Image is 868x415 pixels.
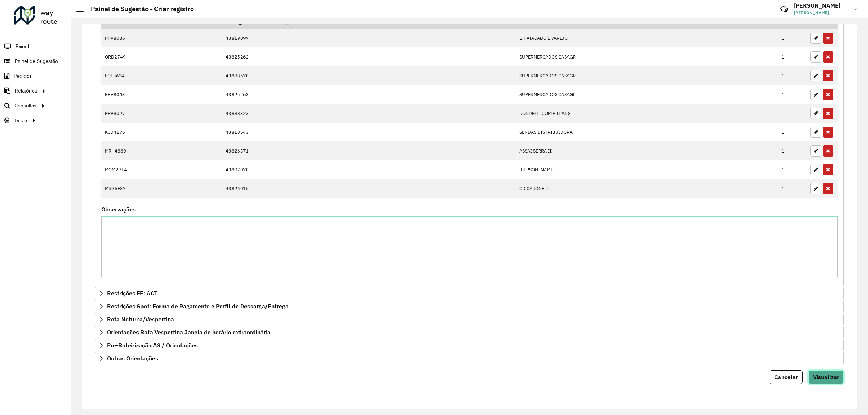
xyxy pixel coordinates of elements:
td: KSD4B75 [101,123,222,141]
td: 1 [778,179,807,198]
a: Outras Orientações [95,352,844,364]
td: 43825263 [222,85,516,104]
td: ASSAI SERRA II [516,141,778,160]
span: Consultas [14,102,37,110]
a: Pre-Roteirização AS / Orientações [95,339,844,351]
td: 1 [778,104,807,123]
a: Contato Rápido [776,1,792,17]
span: Rota Noturna/Vespertina [107,316,174,322]
td: BH ATACADO E VAREJO [516,29,778,48]
td: MQM2914 [101,160,222,179]
label: Observações [101,205,136,214]
td: 1 [778,160,807,179]
span: Pre-Roteirização AS / Orientações [107,342,198,348]
td: QRD2749 [101,47,222,66]
td: 43807070 [222,160,516,179]
a: Restrições FF: ACT [95,287,844,299]
td: 1 [778,141,807,160]
td: 43888570 [222,66,516,85]
td: 1 [778,85,807,104]
td: 43826371 [222,141,516,160]
span: Relatórios [15,87,37,95]
span: Painel de Sugestão [15,57,58,65]
td: 1 [778,29,807,48]
td: RONDELLI COM E TRANS [516,104,778,123]
span: Visualizar [813,373,839,381]
span: Tático [14,117,27,124]
button: Visualizar [808,370,844,384]
td: 43888323 [222,104,516,123]
td: PPV8043 [101,85,222,104]
td: 43819097 [222,29,516,48]
span: Cancelar [774,373,798,381]
td: [PERSON_NAME] [516,160,778,179]
td: PPV8027 [101,104,222,123]
a: Orientações Rota Vespertina Janela de horário extraordinária [95,326,844,338]
span: Painel [16,43,29,50]
span: Outras Orientações [107,355,158,361]
td: MRG6F37 [101,179,222,198]
td: SUPERMERCADOS CASAGR [516,85,778,104]
h3: [PERSON_NAME] [794,2,848,9]
td: MRH4880 [101,141,222,160]
td: 1 [778,66,807,85]
td: CD CARONE II [516,179,778,198]
a: Restrições Spot: Forma de Pagamento e Perfil de Descarga/Entrega [95,300,844,312]
td: 43818543 [222,123,516,141]
a: Copiar [265,18,289,25]
span: Restrições FF: ACT [107,290,157,296]
td: 43825262 [222,47,516,66]
td: 1 [778,47,807,66]
button: Cancelar [770,370,803,384]
span: [PERSON_NAME] [794,9,848,16]
h2: Painel de Sugestão - Criar registro [84,5,194,13]
a: Rota Noturna/Vespertina [95,313,844,325]
td: 1 [778,123,807,141]
span: Restrições Spot: Forma de Pagamento e Perfil de Descarga/Entrega [107,303,289,309]
span: Orientações Rota Vespertina Janela de horário extraordinária [107,329,271,335]
td: PPV8036 [101,29,222,48]
td: FQF3634 [101,66,222,85]
td: SUPERMERCADOS CASAGR [516,66,778,85]
span: Pedidos [14,72,32,80]
td: 43826015 [222,179,516,198]
td: SENDAS DISTRIBUIDORA [516,123,778,141]
td: SUPERMERCADOS CASAGR [516,47,778,66]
